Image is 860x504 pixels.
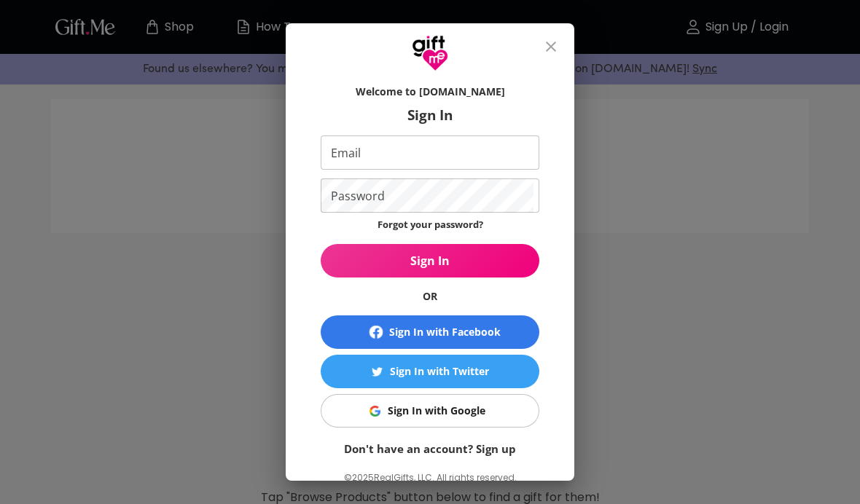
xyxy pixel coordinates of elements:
[389,324,501,340] div: Sign In with Facebook
[321,84,539,99] h6: Welcome to [DOMAIN_NAME]
[321,106,539,124] h6: Sign In
[321,394,539,428] button: Sign In with GoogleSign In with Google
[321,289,539,304] h6: OR
[533,29,568,64] button: close
[412,35,448,71] img: GiftMe Logo
[321,253,539,269] span: Sign In
[372,366,383,377] img: Sign In with Twitter
[344,441,516,456] a: Don't have an account? Sign up
[321,244,539,277] button: Sign In
[321,315,539,349] button: Sign In with Facebook
[321,468,539,487] p: © 2025 RealGifts, LLC. All rights reserved.
[390,363,489,379] div: Sign In with Twitter
[388,403,485,419] div: Sign In with Google
[370,406,380,417] img: Sign In with Google
[378,218,483,231] a: Forgot your password?
[321,355,539,388] button: Sign In with TwitterSign In with Twitter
